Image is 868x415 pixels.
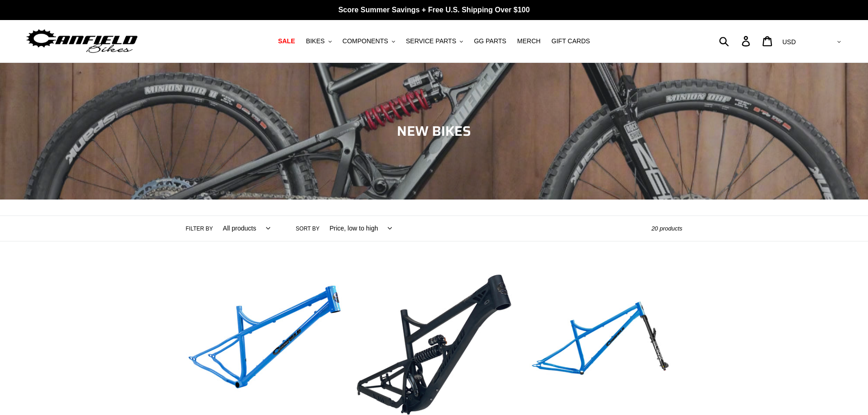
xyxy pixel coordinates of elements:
span: GG PARTS [474,37,506,45]
span: MERCH [517,37,540,45]
span: SERVICE PARTS [406,37,456,45]
a: SALE [273,35,299,47]
a: GG PARTS [469,35,511,47]
a: MERCH [513,35,545,47]
span: SALE [278,37,295,45]
img: Canfield Bikes [25,27,139,56]
span: COMPONENTS [343,37,388,45]
button: SERVICE PARTS [401,35,467,47]
input: Search [724,31,747,51]
span: 20 products [652,225,683,232]
a: GIFT CARDS [547,35,595,47]
button: COMPONENTS [338,35,400,47]
label: Filter by [186,225,213,233]
span: NEW BIKES [397,120,471,142]
button: BIKES [301,35,336,47]
label: Sort by [296,225,319,233]
span: BIKES [306,37,324,45]
span: GIFT CARDS [551,37,590,45]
